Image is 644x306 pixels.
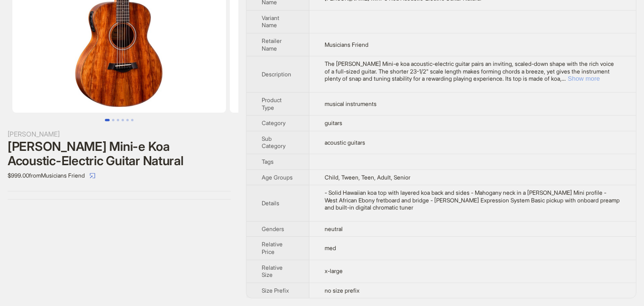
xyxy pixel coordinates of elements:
span: Details [262,200,279,207]
div: [PERSON_NAME] [8,129,231,139]
span: neutral [325,225,343,232]
div: - Solid Hawaiian koa top with layered koa back and sides - Mahogany neck in a Taylor GS Mini prof... [325,189,621,211]
div: $999.00 from Musicians Friend [8,168,231,183]
span: no size prefix [325,287,359,294]
button: Go to slide 3 [117,119,119,121]
span: Retailer Name [262,37,282,52]
span: select [90,173,95,179]
span: Relative Size [262,264,283,279]
span: Genders [262,225,284,232]
span: Age Groups [262,174,293,181]
button: Go to slide 4 [122,119,124,121]
span: Category [262,119,286,127]
span: Sub Category [262,135,286,150]
span: Size Prefix [262,287,289,294]
span: ... [562,75,566,82]
span: Description [262,71,291,78]
span: med [325,244,336,252]
span: acoustic guitars [325,139,365,146]
button: Go to slide 5 [126,119,129,121]
span: Tags [262,158,274,165]
span: musical instruments [325,100,377,107]
button: Expand [568,75,600,82]
div: [PERSON_NAME] Mini-e Koa Acoustic-Electric Guitar Natural [8,139,231,168]
span: Child, Tween, Teen, Adult, Senior [325,174,410,181]
button: Go to slide 1 [105,119,110,121]
span: Variant Name [262,14,279,29]
span: x-large [325,267,343,274]
span: Product Type [262,96,282,111]
div: The Taylor GS Mini-e koa acoustic-electric guitar pairs an inviting, scaled-down shape with the r... [325,60,621,83]
button: Go to slide 6 [131,119,133,121]
span: guitars [325,119,342,127]
button: Go to slide 2 [112,119,114,121]
span: The [PERSON_NAME] Mini-e koa acoustic-electric guitar pairs an inviting, scaled-down shape with t... [325,60,614,82]
span: Musicians Friend [325,41,368,48]
span: Relative Price [262,241,283,255]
